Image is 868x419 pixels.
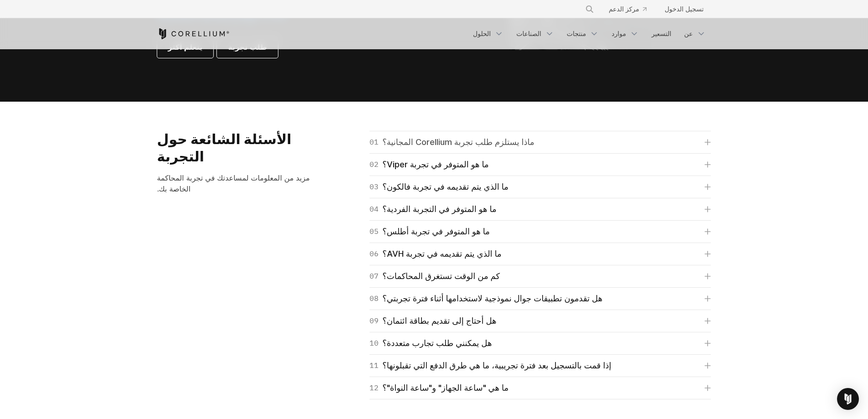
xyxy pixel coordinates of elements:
[370,181,711,193] a: 03ما الذي يتم تقديمه في تجربة فالكون؟
[370,160,379,169] font: 02
[382,227,490,236] font: ما هو المتوفر في تجربة أطلس؟
[473,30,491,37] font: الحلول
[370,225,711,238] a: 05ما هو المتوفر في تجربة أطلس؟
[382,338,492,348] font: هل يمكنني طلب تجارب متعددة؟
[382,271,500,281] font: كم من الوقت تستغرق المحاكمات؟
[370,203,711,216] a: 04ما هو المتوفر في التجربة الفردية؟
[370,361,379,370] font: 11
[382,137,534,147] font: ماذا يستلزم طلب تجربة Corellium المجانية؟
[370,292,711,305] a: 08هل تقدمون تطبيقات جوال نموذجية لاستخدامها أثناء فترة تجربتي؟
[684,30,693,37] font: عن
[652,30,672,37] font: التسعير
[370,315,711,327] a: 09هل أحتاج إلى تقديم بطاقة ائتمان؟
[382,361,611,370] font: إذا قمت بالتسجيل بعد فترة تجريبية، ما هي طرق الدفع التي تقبلونها؟
[574,1,711,17] div: قائمة التنقل
[370,137,379,146] font: 01
[157,173,310,193] font: مزيد من المعلومات لمساعدتك في تجربة المحاكمة الخاصة بك.
[370,270,711,283] a: 07كم من الوقت تستغرق المحاكمات؟
[370,248,711,260] a: 06ما الذي يتم تقديمه في تجربة AVH؟
[611,30,626,37] font: موارد
[370,382,711,394] a: 12ما هي "ساعة الجهاز" و"ساعة النواة"؟
[370,136,711,149] a: 01ماذا يستلزم طلب تجربة Corellium المجانية؟
[382,182,508,191] font: ما الذي يتم تقديمه في تجربة فالكون؟
[370,338,379,347] font: 10
[567,30,586,37] font: منتجات
[467,26,711,42] div: قائمة التنقل
[157,131,292,165] font: الأسئلة الشائعة حول التجربة
[157,28,230,39] a: كوريليوم هوم
[370,359,711,372] a: 11إذا قمت بالتسجيل بعد فترة تجريبية، ما هي طرق الدفع التي تقبلونها؟
[382,294,602,303] font: هل تقدمون تطبيقات جوال نموذجية لاستخدامها أثناء فترة تجربتي؟
[370,383,379,392] font: 12
[665,5,704,13] font: تسجيل الدخول
[370,227,379,236] font: 05
[370,316,379,325] font: 09
[382,383,508,393] font: ما هي "ساعة الجهاز" و"ساعة النواة"؟
[370,271,379,280] font: 07
[382,160,488,169] font: ما هو المتوفر في تجربة Viper؟
[609,5,639,13] font: مركز الدعم
[370,337,711,350] a: 10هل يمكنني طلب تجارب متعددة؟
[370,182,379,191] font: 03
[382,249,502,259] font: ما الذي يتم تقديمه في تجربة AVH؟
[516,30,541,37] font: الصناعات
[370,158,711,171] a: 02ما هو المتوفر في تجربة Viper؟
[370,204,379,213] font: 04
[382,204,497,214] font: ما هو المتوفر في التجربة الفردية؟
[581,1,598,17] button: يبحث
[837,388,859,410] div: فتح برنامج Intercom Messenger
[370,294,379,303] font: 08
[382,316,496,326] font: هل أحتاج إلى تقديم بطاقة ائتمان؟
[370,249,379,258] font: 06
